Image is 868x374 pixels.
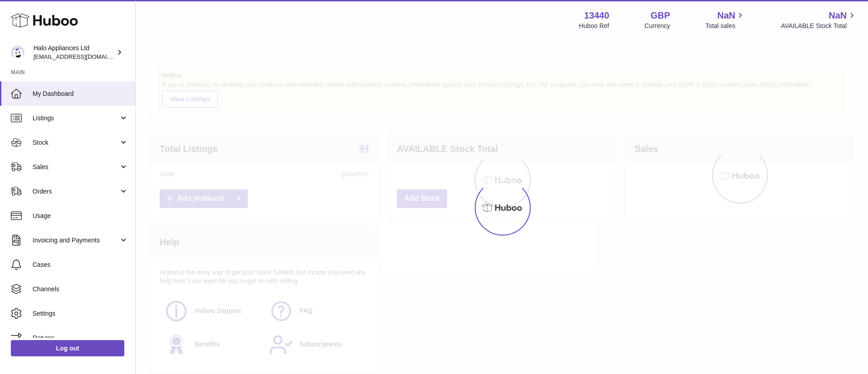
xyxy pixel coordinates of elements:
[829,9,847,22] span: NaN
[11,46,24,59] img: internalAdmin-13440@internal.huboo.com
[33,114,119,123] span: Listings
[645,22,670,30] div: Currency
[33,309,128,318] span: Settings
[33,212,128,220] span: Usage
[717,9,735,22] span: NaN
[33,260,128,269] span: Cases
[579,22,609,30] div: Huboo Ref
[33,90,128,98] span: My Dashboard
[781,22,857,30] span: AVAILABLE Stock Total
[33,138,119,147] span: Stock
[11,340,124,356] a: Log out
[705,22,745,30] span: Total sales
[584,9,609,22] strong: 13440
[33,236,119,245] span: Invoicing and Payments
[33,53,133,60] span: [EMAIL_ADDRESS][DOMAIN_NAME]
[33,187,119,196] span: Orders
[33,334,128,342] span: Returns
[33,285,128,294] span: Channels
[781,9,857,30] a: NaN AVAILABLE Stock Total
[33,44,115,61] div: Halo Appliances Ltd
[705,9,745,30] a: NaN Total sales
[651,9,670,22] strong: GBP
[33,163,119,171] span: Sales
